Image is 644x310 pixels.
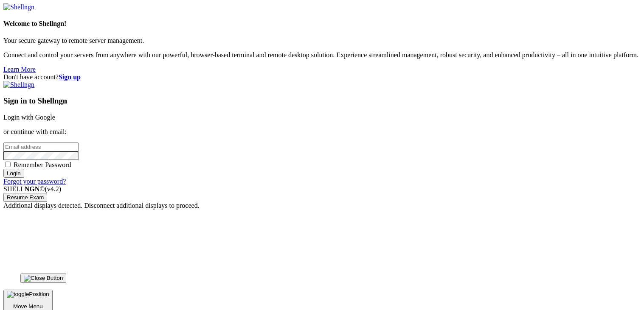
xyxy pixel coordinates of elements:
[3,73,641,81] div: Don't have account?
[7,291,49,298] img: togglePosition
[3,128,641,136] p: or continue with email:
[3,81,34,89] img: Shellngn
[5,162,11,167] input: Remember Password
[3,96,641,106] h3: Sign in to Shellngn
[7,303,49,310] p: Move Menu
[3,169,24,178] input: Login
[3,142,79,151] input: Email address
[3,3,34,11] img: Shellngn
[3,51,641,59] p: Connect and control your servers from anywhere with our powerful, browser-based terminal and remo...
[45,185,62,193] span: 4.2.0
[3,114,55,121] a: Login with Google
[24,275,63,282] img: Close Button
[3,185,61,193] span: SHELL ©
[59,73,81,81] a: Sign up
[14,161,71,168] span: Remember Password
[3,20,641,28] h4: Welcome to Shellngn!
[3,193,47,202] button: Resume Exam
[3,202,200,209] span: Additional displays detected. Disconnect additional displays to proceed.
[3,178,66,185] a: Forgot your password?
[25,185,40,193] b: NGN
[3,66,36,73] a: Learn More
[3,37,641,45] p: Your secure gateway to remote server management.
